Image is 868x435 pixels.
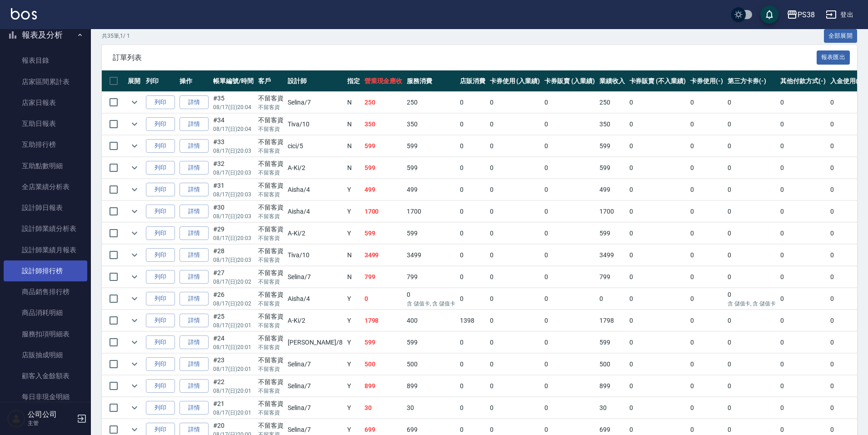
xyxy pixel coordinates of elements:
[180,335,209,350] a: 詳情
[725,157,778,179] td: 0
[4,324,87,345] a: 服務扣項明細表
[180,357,209,371] a: 詳情
[458,288,488,310] td: 0
[488,266,543,288] td: 0
[102,32,130,40] p: 共 35 筆, 1 / 1
[213,321,254,330] p: 08/17 (日) 20:01
[828,70,865,92] th: 入金使用(-)
[128,183,141,196] button: expand row
[362,266,405,288] td: 799
[824,29,858,43] button: 全部展開
[760,5,778,24] button: save
[146,292,175,306] button: 列印
[362,179,405,200] td: 499
[211,223,256,244] td: #29
[345,135,362,157] td: N
[128,292,141,305] button: expand row
[597,157,627,179] td: 599
[180,161,209,175] a: 詳情
[213,125,254,133] p: 08/17 (日) 20:04
[542,332,597,353] td: 0
[362,310,405,331] td: 1798
[4,71,87,92] a: 店家區間累計表
[211,135,256,157] td: #33
[458,179,488,200] td: 0
[180,205,209,219] a: 詳情
[404,223,458,244] td: 599
[688,223,725,244] td: 0
[285,332,344,353] td: [PERSON_NAME] /8
[4,113,87,134] a: 互助日報表
[146,183,175,197] button: 列印
[542,135,597,157] td: 0
[258,103,284,111] p: 不留客資
[258,225,284,234] div: 不留客資
[180,226,209,240] a: 詳情
[4,345,87,365] a: 店販抽成明細
[146,270,175,284] button: 列印
[258,181,284,190] div: 不留客資
[627,114,688,135] td: 0
[4,240,87,260] a: 設計師業績月報表
[828,266,865,288] td: 0
[688,288,725,310] td: 0
[688,114,725,135] td: 0
[458,332,488,353] td: 0
[542,201,597,222] td: 0
[258,190,284,199] p: 不留客資
[180,292,209,306] a: 詳情
[128,335,141,349] button: expand row
[28,419,74,427] p: 主管
[213,212,254,220] p: 08/17 (日) 20:03
[817,53,850,61] a: 報表匯出
[285,92,344,113] td: Selina /7
[688,201,725,222] td: 0
[828,92,865,113] td: 0
[345,179,362,200] td: Y
[488,245,543,266] td: 0
[542,157,597,179] td: 0
[4,260,87,281] a: 設計師排行榜
[180,95,209,110] a: 詳情
[828,310,865,331] td: 0
[213,300,254,308] p: 08/17 (日) 20:02
[778,332,828,353] td: 0
[725,245,778,266] td: 0
[627,245,688,266] td: 0
[4,155,87,176] a: 互助點數明細
[128,357,141,371] button: expand row
[627,135,688,157] td: 0
[688,310,725,331] td: 0
[778,114,828,135] td: 0
[597,245,627,266] td: 3499
[180,270,209,284] a: 詳情
[4,302,87,323] a: 商品消耗明細
[211,70,256,92] th: 帳單編號/時間
[146,314,175,328] button: 列印
[4,50,87,71] a: 報表目錄
[128,270,141,284] button: expand row
[128,205,141,218] button: expand row
[258,115,284,125] div: 不留客資
[488,201,543,222] td: 0
[128,401,141,415] button: expand row
[213,278,254,286] p: 08/17 (日) 20:02
[180,379,209,393] a: 詳情
[627,70,688,92] th: 卡券販賣 (不入業績)
[285,179,344,200] td: Aisha /4
[258,300,284,308] p: 不留客資
[211,157,256,179] td: #32
[828,179,865,200] td: 0
[542,114,597,135] td: 0
[285,157,344,179] td: A-Ki /2
[128,95,141,109] button: expand row
[458,223,488,244] td: 0
[542,245,597,266] td: 0
[258,137,284,147] div: 不留客資
[4,197,87,218] a: 設計師日報表
[213,234,254,242] p: 08/17 (日) 20:03
[28,410,74,419] h5: 公司公司
[458,266,488,288] td: 0
[725,223,778,244] td: 0
[778,70,828,92] th: 其他付款方式(-)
